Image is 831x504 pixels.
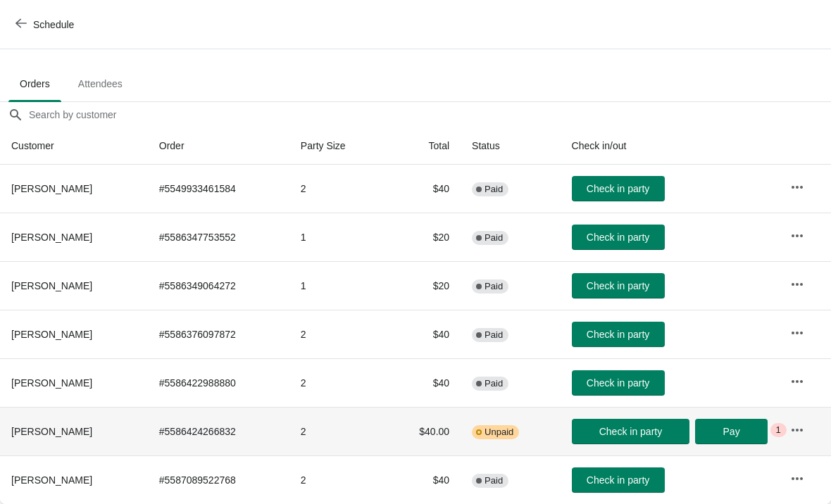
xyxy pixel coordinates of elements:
td: 2 [289,358,386,407]
span: Paid [485,184,503,195]
span: Check in party [587,377,649,389]
span: Schedule [33,19,74,30]
td: 2 [289,165,386,213]
th: Check in/out [561,127,779,165]
th: Total [385,127,461,165]
span: Paid [485,281,503,292]
span: Check in party [587,474,649,486]
button: Check in party [572,273,665,298]
button: Schedule [7,12,85,37]
span: Orders [8,71,61,96]
span: Check in party [599,426,662,437]
button: Check in party [572,370,665,396]
td: 2 [289,455,386,504]
span: [PERSON_NAME] [11,183,92,194]
td: # 5586376097872 [148,310,289,358]
td: # 5586347753552 [148,213,289,261]
input: Search by customer [28,102,831,127]
span: Check in party [587,183,649,194]
span: [PERSON_NAME] [11,474,92,486]
th: Status [461,127,560,165]
button: Check in party [572,176,665,201]
td: # 5586422988880 [148,358,289,407]
span: Paid [485,329,503,341]
button: Pay [695,419,767,444]
td: 1 [289,213,386,261]
button: Check in party [572,419,690,444]
span: Unpaid [485,427,513,438]
span: Paid [485,232,503,244]
td: $20 [385,213,461,261]
span: Pay [723,426,740,437]
button: Check in party [572,467,665,493]
th: Party Size [289,127,386,165]
span: [PERSON_NAME] [11,426,92,437]
span: [PERSON_NAME] [11,329,92,340]
td: # 5586349064272 [148,261,289,310]
span: 1 [776,424,781,436]
span: [PERSON_NAME] [11,232,92,243]
span: Paid [485,475,503,486]
button: Check in party [572,322,665,347]
td: $20 [385,261,461,310]
td: 1 [289,261,386,310]
button: Check in party [572,225,665,250]
span: Check in party [587,232,649,243]
td: 2 [289,310,386,358]
span: Check in party [587,280,649,291]
span: Attendees [67,71,134,96]
td: # 5549933461584 [148,165,289,213]
td: $40 [385,310,461,358]
span: Paid [485,378,503,389]
td: $40 [385,358,461,407]
span: Check in party [587,329,649,340]
span: [PERSON_NAME] [11,280,92,291]
td: # 5587089522768 [148,455,289,504]
td: # 5586424266832 [148,407,289,455]
td: $40.00 [385,407,461,455]
th: Order [148,127,289,165]
td: $40 [385,165,461,213]
td: $40 [385,455,461,504]
td: 2 [289,407,386,455]
span: [PERSON_NAME] [11,377,92,389]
